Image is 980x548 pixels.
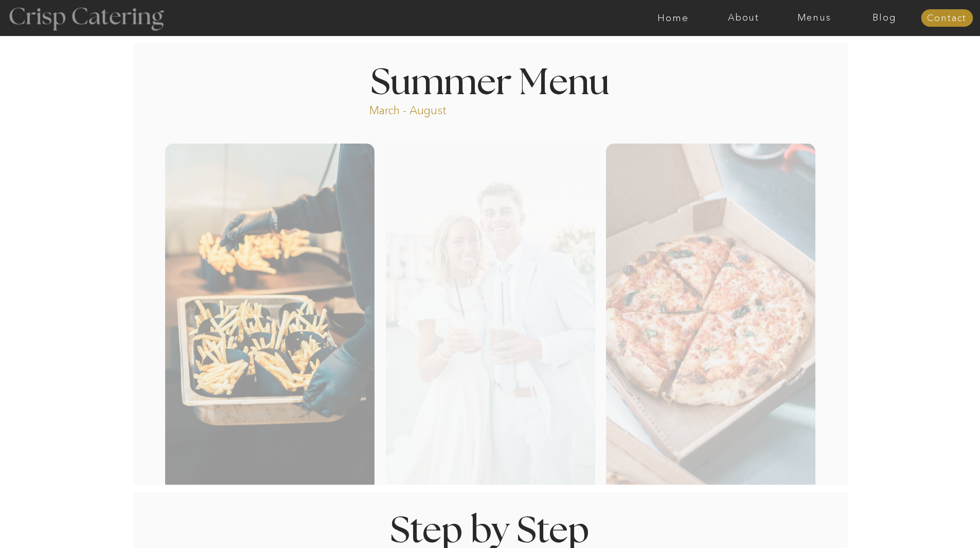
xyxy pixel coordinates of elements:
a: About [708,13,779,23]
h1: Step by Step [347,514,633,544]
a: Blog [849,13,920,23]
a: Menus [779,13,849,23]
p: March - August [369,103,511,115]
a: Contact [921,13,973,24]
a: Home [638,13,708,23]
h1: Summer Menu [347,65,633,96]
